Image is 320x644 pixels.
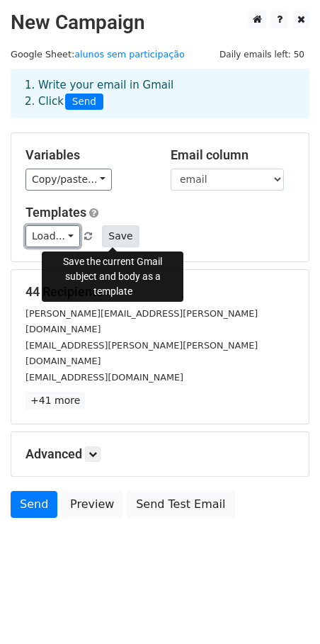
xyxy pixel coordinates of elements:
a: Send [11,491,57,518]
h5: Email column [171,147,295,163]
iframe: Chat Widget [249,576,320,644]
span: Daily emails left: 50 [215,47,309,62]
h5: Advanced [25,446,295,462]
a: Daily emails left: 50 [215,49,309,60]
div: Widget de chat [249,576,320,644]
div: 1. Write your email in Gmail 2. Click [14,77,306,110]
a: alunos sem participação [74,49,185,60]
button: Save [102,225,139,247]
span: Send [65,94,103,111]
a: +41 more [25,392,85,409]
a: Preview [61,491,123,518]
div: Save the current Gmail subject and body as a template [42,252,183,302]
small: Google Sheet: [11,49,185,60]
a: Templates [25,205,86,220]
a: Send Test Email [127,491,234,518]
a: Load... [25,225,80,247]
small: [EMAIL_ADDRESS][DOMAIN_NAME] [25,372,183,383]
small: [EMAIL_ADDRESS][PERSON_NAME][PERSON_NAME][DOMAIN_NAME] [25,340,258,367]
h5: Variables [25,147,149,163]
small: [PERSON_NAME][EMAIL_ADDRESS][PERSON_NAME][DOMAIN_NAME] [25,308,258,335]
a: Copy/paste... [25,169,112,191]
h2: New Campaign [11,11,309,35]
h5: 44 Recipients [25,284,295,300]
